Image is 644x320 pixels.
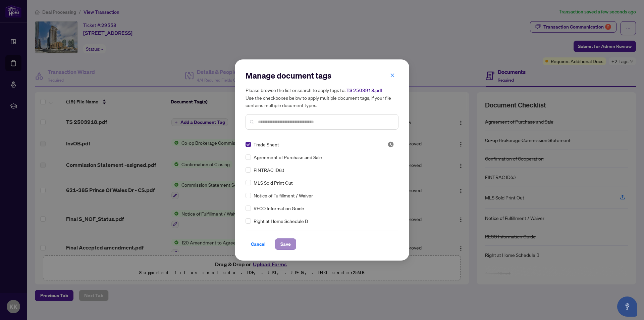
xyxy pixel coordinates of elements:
[254,166,284,174] span: FINTRAC ID(s)
[251,239,266,249] span: Cancel
[254,217,308,225] span: Right at Home Schedule B
[246,70,398,81] h2: Manage document tags
[254,204,304,212] span: RECO Information Guide
[617,296,637,317] button: Open asap
[275,238,296,250] button: Save
[387,141,394,148] span: Pending Review
[246,238,271,250] button: Cancel
[254,141,279,148] span: Trade Sheet
[280,239,291,249] span: Save
[246,86,398,109] h5: Please browse the list or search to apply tags to: Use the checkboxes below to apply multiple doc...
[387,141,394,148] img: status
[254,192,313,199] span: Notice of Fulfillment / Waiver
[254,153,322,161] span: Agreement of Purchase and Sale
[390,73,395,78] span: close
[254,179,293,186] span: MLS Sold Print Out
[346,87,382,93] span: TS 2503918.pdf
